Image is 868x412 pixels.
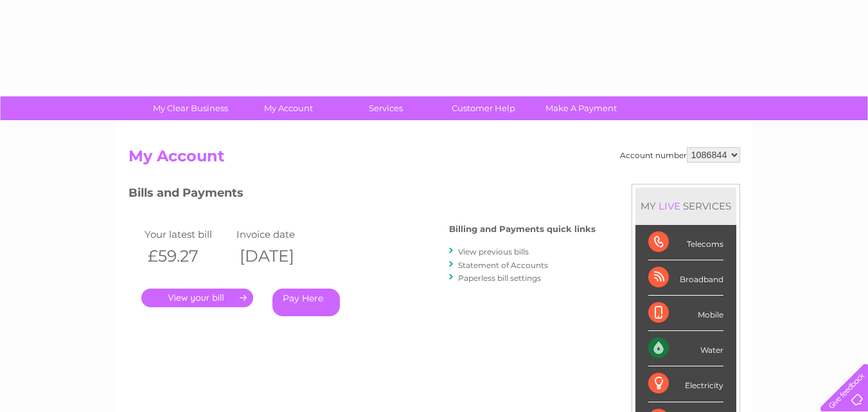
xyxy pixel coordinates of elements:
[137,96,244,120] a: My Clear Business
[233,226,326,243] td: Invoice date
[648,260,723,296] div: Broadband
[141,226,234,243] td: Your latest bill
[648,296,723,331] div: Mobile
[449,224,596,234] h4: Billing and Payments quick links
[141,289,253,307] a: .
[333,96,439,120] a: Services
[458,273,541,283] a: Paperless bill settings
[648,366,723,402] div: Electricity
[635,188,736,224] div: MY SERVICES
[458,247,529,256] a: View previous bills
[458,260,548,270] a: Statement of Accounts
[128,147,740,172] h2: My Account
[128,184,596,206] h3: Bills and Payments
[233,243,326,269] th: [DATE]
[235,96,341,120] a: My Account
[528,96,634,120] a: Make A Payment
[430,96,536,120] a: Customer Help
[648,225,723,260] div: Telecoms
[272,289,340,316] a: Pay Here
[620,147,740,163] div: Account number
[656,200,683,212] div: LIVE
[141,243,234,269] th: £59.27
[648,331,723,366] div: Water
